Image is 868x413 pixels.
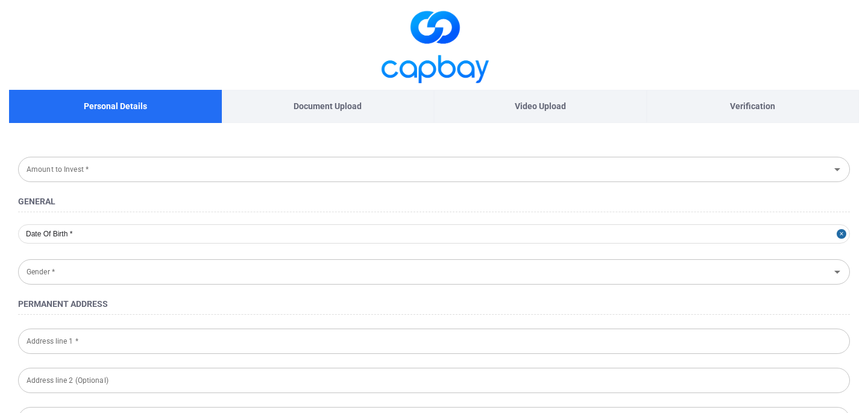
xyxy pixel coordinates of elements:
[84,99,147,113] p: Personal Details
[829,161,846,178] button: Open
[18,194,850,209] h4: General
[294,99,362,113] p: Document Upload
[18,224,850,244] input: Date Of Birth *
[18,297,850,311] h4: Permanent Address
[730,99,775,113] p: Verification
[837,224,850,244] button: Close
[515,99,566,113] p: Video Upload
[829,263,846,280] button: Open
